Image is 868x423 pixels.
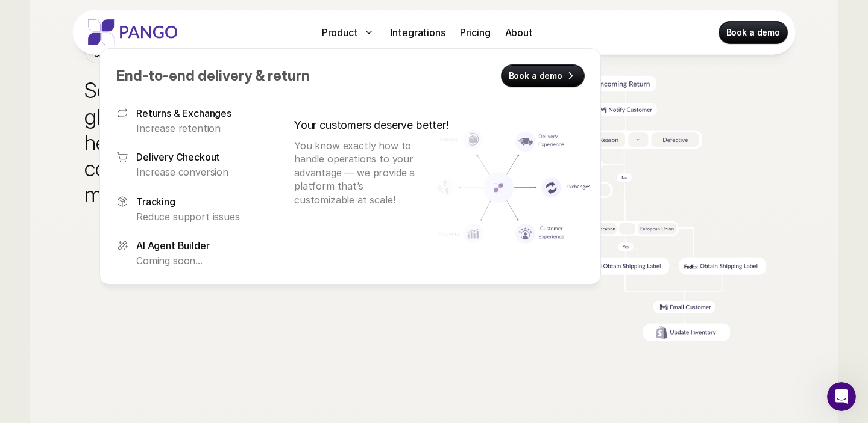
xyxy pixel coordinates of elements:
span: return [268,67,310,84]
p: Scale e-commerce operations globally without extra headcount, while ensuring consistent handling ... [84,78,388,208]
a: Delivery CheckoutIncrease conversion [109,143,265,186]
p: Increase conversion [136,165,258,179]
p: Pricing [460,25,491,40]
p: Reduce support issues [136,209,258,223]
p: Increase retention [136,122,258,135]
span: delivery [198,67,252,84]
p: Returns & Exchanges [136,106,231,120]
a: TrackingReduce support issues [109,187,265,230]
p: Tracking [136,194,175,208]
p: About [505,25,533,40]
a: Integrations [386,23,450,42]
a: Book a demo [502,65,584,87]
a: About [500,23,538,42]
p: Book a demo [509,70,562,82]
p: Coming soon... [136,254,258,267]
a: Pricing [455,23,495,42]
p: Delivery Checkout [136,150,220,164]
a: Returns & ExchangesIncrease retention [109,99,265,142]
p: You know exactly how to handle operations to your advantage — we provide a platform that’s custom... [294,139,424,206]
iframe: Intercom live chat [827,382,856,411]
span: & [255,67,265,84]
p: Book a demo [726,26,780,39]
a: Book a demo [719,22,787,43]
p: Your customers deserve better! [294,117,449,133]
p: AI Agent Builder [136,238,209,253]
span: End-to-end [116,67,195,84]
p: Product [322,25,358,40]
p: Integrations [391,25,445,40]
